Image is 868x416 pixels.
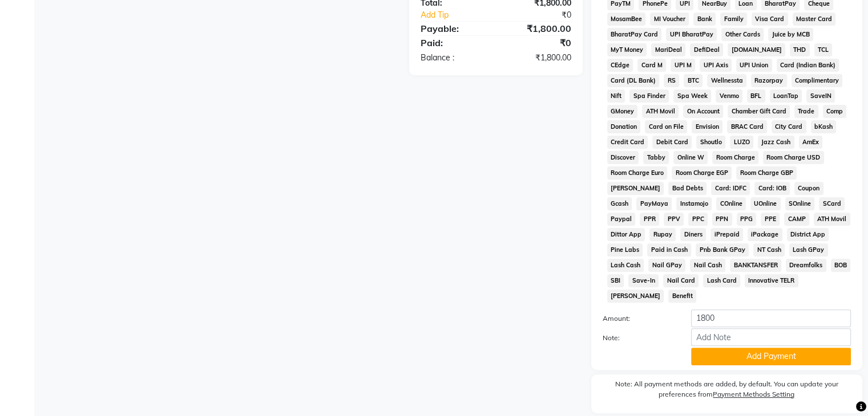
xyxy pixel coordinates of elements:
span: PPC [688,213,708,226]
span: PPR [640,213,659,226]
span: MyT Money [607,43,647,56]
span: Trade [794,105,818,118]
span: PPV [664,213,684,226]
span: SaveIN [806,89,835,103]
span: Complimentary [792,74,843,87]
span: Shoutlo [696,136,725,149]
span: Room Charge Euro [607,166,668,180]
label: Note: [594,333,683,343]
span: [PERSON_NAME] [607,289,664,303]
span: Card (Indian Bank) [777,59,839,72]
span: Spa Week [673,89,711,103]
label: Amount: [594,313,683,324]
span: NT Cash [753,243,785,256]
button: Add Payment [691,348,851,365]
span: SOnline [785,197,815,210]
span: Instamojo [676,197,712,210]
span: Card: IOB [754,182,790,195]
span: Other Cards [721,28,764,41]
span: Chamber Gift Card [728,105,790,118]
span: GMoney [607,105,638,118]
span: Pnb Bank GPay [696,243,749,256]
span: Card (DL Bank) [607,74,660,87]
span: UPI Union [736,59,772,72]
span: iPrepaid [710,228,743,241]
span: UOnline [750,197,781,210]
span: Nail Card [663,274,699,287]
span: Bad Debts [668,182,706,195]
span: LUZO [730,136,753,149]
span: Pine Labs [607,243,643,256]
span: Spa Finder [629,89,669,103]
span: THD [790,43,810,56]
span: UPI M [671,59,695,72]
span: Donation [607,120,641,133]
span: DefiDeal [690,43,723,56]
span: COnline [716,197,746,210]
span: AmEx [799,136,823,149]
span: Gcash [607,197,632,210]
span: BFL [747,89,765,103]
span: Envision [692,120,722,133]
span: Jazz Cash [758,136,794,149]
span: Innovative TELR [745,274,798,287]
span: Dittor App [607,228,645,241]
label: Note: All payment methods are added, by default. You can update your preferences from [603,379,851,404]
span: LoanTap [770,89,802,103]
div: Payable: [412,22,496,35]
span: Coupon [794,182,823,195]
span: TCL [814,43,833,56]
span: Diners [680,228,706,241]
span: Card on File [645,120,687,133]
span: RS [664,74,679,87]
span: Credit Card [607,136,648,149]
span: SBI [607,274,624,287]
span: PPE [761,213,780,226]
span: Room Charge [712,151,758,164]
span: MosamBee [607,13,646,26]
div: ₹1,800.00 [496,52,580,64]
span: Tabby [643,151,669,164]
span: Venmo [716,89,742,103]
div: ₹0 [496,36,580,50]
span: Nail GPay [648,259,685,272]
span: Bank [693,13,716,26]
span: Paid in Cash [647,243,691,256]
span: Nift [607,89,625,103]
span: Nail Cash [690,259,725,272]
span: Card: IDFC [711,182,750,195]
span: BANKTANSFER [730,259,781,272]
label: Payment Methods Setting [713,389,794,399]
span: PayMaya [636,197,672,210]
span: Discover [607,151,639,164]
a: Add Tip [412,9,510,21]
span: Wellnessta [707,74,746,87]
span: BRAC Card [727,120,767,133]
span: Paypal [607,213,636,226]
span: Juice by MCB [768,28,813,41]
span: Room Charge USD [763,151,824,164]
span: PPG [737,213,757,226]
span: PPN [712,213,732,226]
span: Visa Card [752,13,788,26]
span: Lash GPay [789,243,828,256]
span: SCard [819,197,845,210]
span: Lash Cash [607,259,644,272]
span: Master Card [793,13,836,26]
span: MariDeal [651,43,685,56]
span: Comp [823,105,847,118]
span: Save-In [628,274,659,287]
span: On Account [683,105,723,118]
span: BharatPay Card [607,28,662,41]
span: [DOMAIN_NAME] [728,43,785,56]
span: City Card [772,120,806,133]
span: ATH Movil [642,105,679,118]
div: Paid: [412,36,496,50]
span: Benefit [668,289,696,303]
span: BOB [831,259,851,272]
span: Room Charge EGP [672,166,732,180]
span: UPI BharatPay [666,28,717,41]
span: Lash Card [703,274,740,287]
div: ₹0 [510,9,579,21]
input: Add Note [691,328,851,346]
